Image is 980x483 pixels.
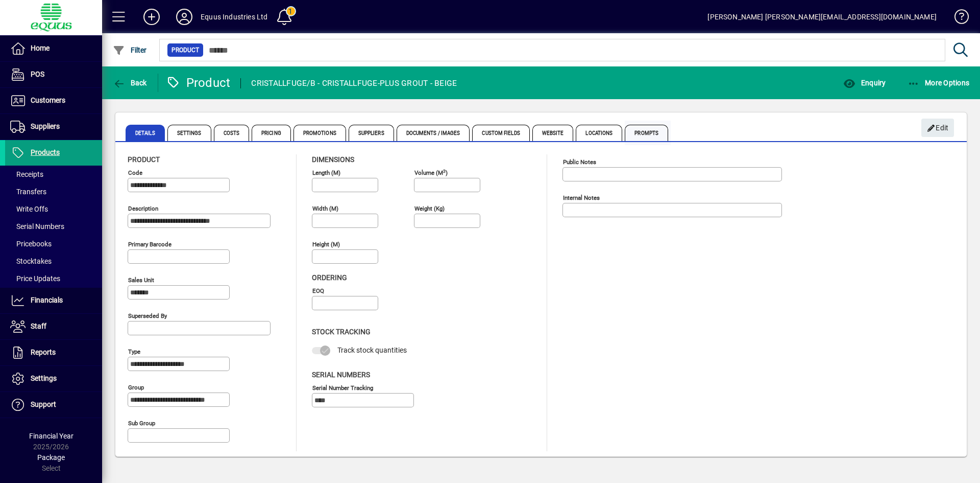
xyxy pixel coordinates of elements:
span: Settings [31,374,57,382]
mat-label: Internal Notes [563,194,600,201]
span: POS [31,70,44,78]
app-page-header-button: Back [102,74,158,92]
a: Home [5,36,102,61]
a: Support [5,392,102,418]
a: Suppliers [5,114,102,140]
a: Serial Numbers [5,218,102,235]
span: Custom Fields [472,125,529,141]
button: Profile [168,8,201,26]
span: Serial Numbers [10,222,64,231]
button: Add [135,8,168,26]
span: Financials [31,296,63,304]
span: Product [128,155,160,164]
span: Products [31,148,60,156]
a: Receipts [5,166,102,183]
mat-label: EOQ [312,287,324,294]
div: CRISTALLFUGE/B - CRISTALLFUGE-PLUS GROUT - BEIGE [251,75,457,91]
a: Settings [5,366,102,392]
span: Track stock quantities [337,346,407,354]
span: Reports [31,348,56,356]
span: Documents / Images [397,125,470,141]
span: Prompts [625,125,668,141]
span: Settings [167,125,211,141]
span: Details [126,125,165,141]
span: Transfers [10,188,46,196]
span: Pricebooks [10,240,52,248]
mat-label: Superseded by [128,312,167,319]
a: Write Offs [5,200,102,218]
a: Financials [5,288,102,313]
mat-label: Sub group [128,420,155,427]
mat-label: Description [128,205,158,212]
mat-label: Type [128,348,140,355]
span: Package [37,453,65,462]
a: Stocktakes [5,252,102,270]
span: Support [31,400,56,408]
a: Customers [5,88,102,113]
span: Locations [576,125,622,141]
span: Staff [31,322,46,330]
span: Promotions [293,125,346,141]
button: Edit [921,119,954,137]
span: Website [532,125,574,141]
span: Suppliers [349,125,394,141]
span: Suppliers [31,122,60,130]
span: Back [113,79,147,87]
span: Product [171,45,199,55]
a: Transfers [5,183,102,200]
button: Enquiry [841,74,888,92]
mat-label: Sales unit [128,277,154,284]
span: Filter [113,46,147,54]
a: Pricebooks [5,235,102,252]
a: Price Updates [5,270,102,287]
span: Customers [31,96,65,104]
mat-label: Serial Number tracking [312,384,373,391]
div: Equus Industries Ltd [201,9,268,25]
span: More Options [908,79,970,87]
mat-label: Group [128,384,144,391]
span: Financial Year [29,432,73,440]
span: Dimensions [312,155,354,164]
button: Filter [110,41,150,59]
span: Home [31,44,50,52]
button: Back [110,74,150,92]
mat-label: Length (m) [312,169,340,176]
mat-label: Width (m) [312,205,338,212]
span: Receipts [10,170,43,178]
span: Edit [927,120,949,136]
mat-label: Primary barcode [128,241,171,248]
mat-label: Volume (m ) [414,169,448,176]
mat-label: Code [128,169,142,176]
sup: 3 [443,168,446,173]
span: Costs [214,125,250,141]
span: Serial Numbers [312,371,370,379]
mat-label: Public Notes [563,158,596,166]
span: Ordering [312,273,347,282]
span: Write Offs [10,205,48,213]
span: Stocktakes [10,257,52,265]
div: Product [166,75,231,91]
a: Reports [5,340,102,365]
div: [PERSON_NAME] [PERSON_NAME][EMAIL_ADDRESS][DOMAIN_NAME] [707,9,937,25]
span: Enquiry [843,79,886,87]
a: Staff [5,314,102,339]
span: Pricing [252,125,291,141]
a: Knowledge Base [947,2,967,35]
mat-label: Height (m) [312,241,340,248]
span: Stock Tracking [312,328,371,336]
button: More Options [905,74,972,92]
span: Price Updates [10,274,60,283]
mat-label: Weight (Kg) [414,205,445,212]
a: POS [5,62,102,87]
